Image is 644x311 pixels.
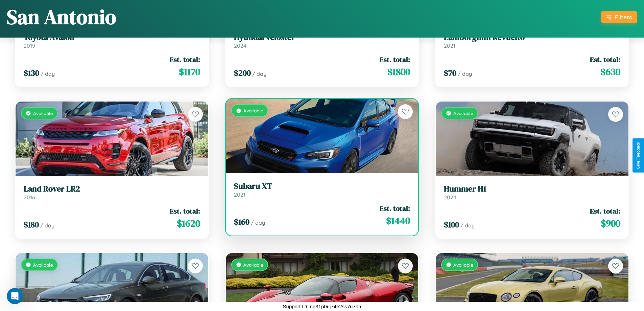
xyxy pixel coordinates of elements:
[444,32,620,49] a: Lamborghini Revuelto2021
[444,32,620,42] h3: Lamborghini Revuelto
[600,65,620,79] span: $ 630
[24,42,35,49] span: 2019
[234,67,251,79] span: $ 200
[170,54,200,64] span: Est. total:
[33,262,53,268] span: Available
[234,181,410,191] h3: Subaru XT
[444,67,456,79] span: $ 70
[33,110,53,116] span: Available
[234,42,246,49] span: 2024
[601,217,620,230] span: $ 900
[24,184,200,201] a: Land Rover LR22016
[590,206,620,216] span: Est. total:
[380,54,410,64] span: Est. total:
[41,70,55,77] span: / day
[252,70,266,77] span: / day
[615,14,632,21] div: Filters
[453,262,473,268] span: Available
[24,32,200,49] a: Toyota Avalon2019
[234,32,410,49] a: Hyundai Veloster2024
[243,108,263,113] span: Available
[460,222,475,229] span: / day
[234,181,410,198] a: Subaru XT2021
[386,214,410,227] span: $ 1440
[24,194,35,201] span: 2016
[177,217,200,230] span: $ 1620
[444,42,455,49] span: 2021
[24,184,200,194] h3: Land Rover LR2
[283,302,361,311] p: Support ID: mg31p0uj74e2ss7u7hn
[458,70,472,77] span: / day
[7,288,23,304] iframe: Intercom live chat
[590,54,620,64] span: Est. total:
[234,32,410,42] h3: Hyundai Veloster
[179,65,200,79] span: $ 1170
[387,65,410,79] span: $ 1800
[24,67,39,79] span: $ 130
[444,219,459,230] span: $ 100
[444,194,456,201] span: 2024
[7,3,116,31] h1: San Antonio
[234,191,245,198] span: 2021
[453,110,473,116] span: Available
[170,206,200,216] span: Est. total:
[251,219,265,226] span: / day
[444,184,620,194] h3: Hummer H1
[24,32,200,42] h3: Toyota Avalon
[243,262,263,268] span: Available
[636,142,641,169] div: Give Feedback
[601,11,637,23] button: Filters
[40,222,54,229] span: / day
[24,219,39,230] span: $ 180
[380,203,410,213] span: Est. total:
[234,216,249,227] span: $ 160
[444,184,620,201] a: Hummer H12024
